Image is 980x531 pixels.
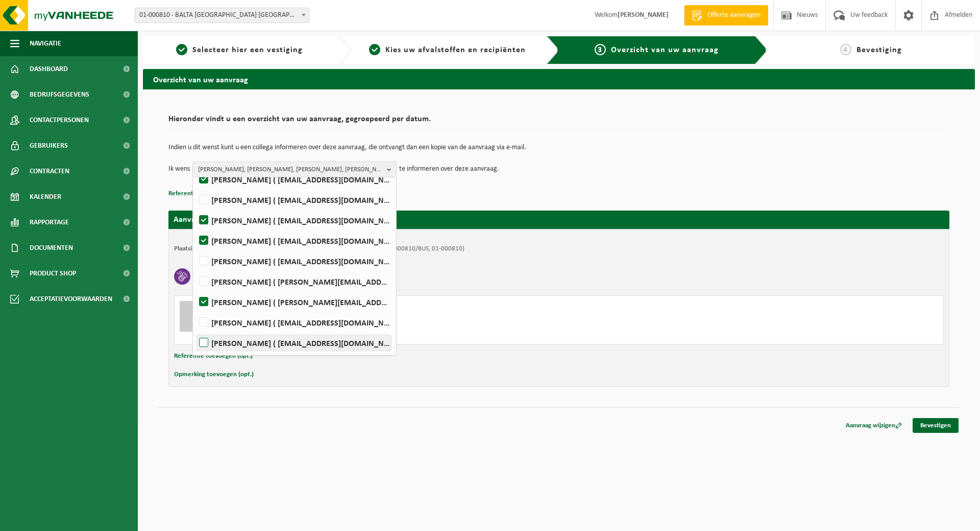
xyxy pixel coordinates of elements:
span: Kies uw afvalstoffen en recipiënten [385,46,526,54]
h2: Overzicht van uw aanvraag [143,69,975,89]
span: 4 [840,44,851,55]
span: Navigatie [30,31,61,56]
span: Contactpersonen [30,107,89,133]
span: Rapportage [30,210,69,235]
span: Acceptatievoorwaarden [30,286,112,312]
span: 01-000810 - BALTA OUDENAARDE NV - OUDENAARDE [135,8,309,23]
button: [PERSON_NAME], [PERSON_NAME], [PERSON_NAME], [PERSON_NAME] [192,161,397,177]
span: Contracten [30,158,69,184]
label: [PERSON_NAME] ( [PERSON_NAME][EMAIL_ADDRESS][DOMAIN_NAME] ) [197,294,391,310]
span: Gebruikers [30,133,68,158]
span: Dashboard [30,56,68,82]
a: Bevestigen [913,418,959,433]
p: Ik wens [168,161,190,177]
span: 2 [369,44,380,55]
button: Opmerking toevoegen (opt.) [174,368,254,381]
span: Product Shop [30,261,76,286]
label: [PERSON_NAME] ( [EMAIL_ADDRESS][DOMAIN_NAME] ) [197,335,391,351]
span: [PERSON_NAME], [PERSON_NAME], [PERSON_NAME], [PERSON_NAME] [198,162,383,177]
label: [PERSON_NAME] ( [EMAIL_ADDRESS][DOMAIN_NAME] ) [197,172,391,187]
label: [PERSON_NAME] ( [EMAIL_ADDRESS][DOMAIN_NAME] ) [197,213,391,228]
div: Aantal: 1 [220,331,600,339]
strong: Aanvraag voor [DATE] [174,216,250,224]
p: Indien u dit wenst kunt u een collega informeren over deze aanvraag, die ontvangt dan een kopie v... [168,144,949,151]
label: [PERSON_NAME] ( [EMAIL_ADDRESS][DOMAIN_NAME] ) [197,233,391,248]
span: Bedrijfsgegevens [30,82,89,107]
span: 01-000810 - BALTA OUDENAARDE NV - OUDENAARDE [135,8,309,22]
span: 3 [595,44,606,55]
button: Referentie toevoegen (opt.) [168,187,247,200]
label: [PERSON_NAME] ( [EMAIL_ADDRESS][DOMAIN_NAME] ) [197,315,391,330]
span: 1 [176,44,187,55]
a: Offerte aanvragen [684,5,768,26]
strong: Plaatsingsadres: [174,245,218,252]
button: Referentie toevoegen (opt.) [174,350,253,363]
h2: Hieronder vindt u een overzicht van uw aanvraag, gegroepeerd per datum. [168,115,949,129]
a: Aanvraag wijzigen [838,418,910,433]
span: Overzicht van uw aanvraag [611,46,719,54]
label: [PERSON_NAME] ( [EMAIL_ADDRESS][DOMAIN_NAME] ) [197,192,391,207]
a: 2Kies uw afvalstoffen en recipiënten [356,44,539,56]
span: Offerte aanvragen [705,10,763,20]
span: Kalender [30,184,61,210]
strong: [PERSON_NAME] [618,11,669,19]
span: Bevestiging [856,46,902,54]
span: Selecteer hier een vestiging [192,46,303,54]
label: [PERSON_NAME] ( [PERSON_NAME][EMAIL_ADDRESS][DOMAIN_NAME] ) [197,274,391,289]
p: te informeren over deze aanvraag. [399,161,499,177]
a: 1Selecteer hier een vestiging [148,44,331,56]
div: Ophalen en terugplaatsen zelfde container [220,317,600,326]
label: [PERSON_NAME] ( [EMAIL_ADDRESS][DOMAIN_NAME] ) [197,253,391,269]
span: Documenten [30,235,73,261]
